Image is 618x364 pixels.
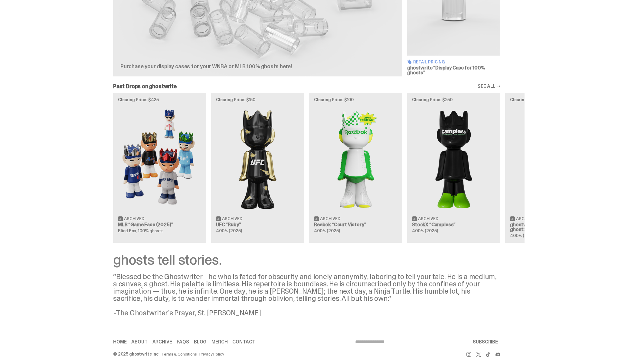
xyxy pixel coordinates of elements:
[314,98,397,102] p: Clearing Price: $100
[510,222,593,232] h3: ghostwrite “[PERSON_NAME]'s ghost: Orange Vibe”
[314,107,397,211] img: Court Victory
[216,222,299,227] h3: UFC “Ruby”
[113,253,500,267] div: ghosts tell stories.
[113,340,126,344] a: Home
[407,66,500,75] h3: ghostwrite “Display Case for 100% ghosts”
[138,228,163,234] span: 100% ghosts
[177,340,189,344] a: FAQs
[113,273,500,317] div: “Blessed be the Ghostwriter - he who is fated for obscurity and lonely anonymity, laboring to tel...
[124,217,144,221] span: Archived
[412,222,495,227] h3: StockX “Campless”
[309,93,402,243] a: Clearing Price: $100 Court Victory Archived
[216,228,242,234] span: 400% (2025)
[412,107,495,211] img: Campless
[413,60,445,64] span: Retail Pricing
[194,340,207,344] a: Blog
[211,340,227,344] a: Merch
[211,93,304,243] a: Clearing Price: $150 Ruby Archived
[161,352,197,356] a: Terms & Conditions
[505,93,598,243] a: Clearing Price: $150 Schrödinger's ghost: Orange Vibe Archived
[118,228,137,234] span: Blind Box,
[118,107,201,211] img: Game Face (2025)
[118,98,201,102] p: Clearing Price: $425
[118,222,201,227] h3: MLB “Game Face (2025)”
[470,336,500,348] button: SUBSCRIBE
[407,93,500,243] a: Clearing Price: $250 Campless Archived
[199,352,224,356] a: Privacy Policy
[320,217,340,221] span: Archived
[418,217,438,221] span: Archived
[113,352,159,356] div: © 2025 ghostwrite inc
[510,98,593,102] p: Clearing Price: $150
[516,217,536,221] span: Archived
[113,84,177,89] h2: Past Drops on ghostwrite
[510,233,536,238] span: 400% (2025)
[222,217,242,221] span: Archived
[216,107,299,211] img: Ruby
[412,98,495,102] p: Clearing Price: $250
[216,98,299,102] p: Clearing Price: $150
[113,93,206,243] a: Clearing Price: $425 Game Face (2025) Archived
[131,340,147,344] a: About
[478,84,500,89] a: SEE ALL →
[510,107,593,211] img: Schrödinger's ghost: Orange Vibe
[152,340,172,344] a: Archive
[314,228,340,234] span: 400% (2025)
[232,340,255,344] a: Contact
[412,228,438,234] span: 400% (2025)
[314,222,397,227] h3: Reebok “Court Victory”
[120,64,314,69] p: Purchase your display cases for your WNBA or MLB 100% ghosts here!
